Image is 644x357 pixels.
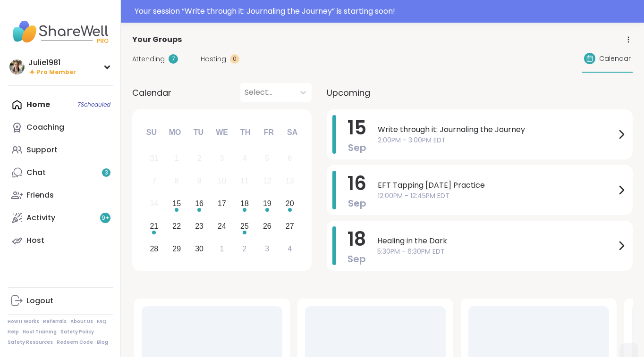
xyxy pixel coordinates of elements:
div: 24 [218,220,226,232]
div: Logout [26,296,53,306]
span: 2:00PM - 3:00PM EDT [378,135,616,145]
div: 3 [265,242,269,255]
span: 12:00PM - 12:45PM EDT [378,191,616,201]
div: Choose Thursday, September 18th, 2025 [235,194,255,214]
div: 4 [242,152,246,165]
div: 7 [169,54,178,64]
div: Support [26,145,58,155]
div: 19 [263,197,271,210]
div: Choose Thursday, October 2nd, 2025 [235,239,255,259]
div: Choose Wednesday, September 24th, 2025 [212,216,232,236]
div: Choose Monday, September 22nd, 2025 [167,216,187,236]
div: Mo [164,122,185,143]
div: 31 [150,152,158,165]
div: month 2025-09 [143,147,301,260]
span: Healing in the Dark [377,235,616,247]
a: Support [8,139,113,161]
div: 18 [240,197,249,210]
div: 1 [220,242,224,255]
div: Not available Monday, September 1st, 2025 [167,149,187,169]
span: 18 [347,226,366,252]
div: Choose Sunday, September 28th, 2025 [144,239,164,259]
a: Blog [97,339,108,346]
a: Help [8,329,19,335]
a: Referrals [43,318,67,325]
a: How It Works [8,318,39,325]
div: 6 [288,152,292,165]
div: Julie1981 [28,58,76,68]
div: 28 [150,242,158,255]
div: 12 [263,174,271,187]
div: Choose Tuesday, September 23rd, 2025 [189,216,210,236]
a: Host Training [23,329,57,335]
div: 3 [220,152,224,165]
div: Activity [26,213,55,223]
div: 2 [197,152,202,165]
div: 2 [242,242,246,255]
a: Coaching [8,116,113,139]
a: Safety Resources [8,339,53,346]
span: Sep [348,141,366,154]
div: Chat [26,167,46,178]
div: Not available Wednesday, September 10th, 2025 [212,171,232,191]
div: Th [235,122,256,143]
div: Not available Tuesday, September 2nd, 2025 [189,149,210,169]
img: ShareWell Nav Logo [8,15,113,48]
div: Choose Thursday, September 25th, 2025 [235,216,255,236]
div: Choose Saturday, September 27th, 2025 [280,216,300,236]
div: 16 [195,197,203,210]
div: Fr [258,122,279,143]
div: Choose Monday, September 29th, 2025 [167,239,187,259]
div: 15 [172,197,181,210]
div: Not available Monday, September 8th, 2025 [167,171,187,191]
a: Redeem Code [57,339,93,346]
div: 20 [286,197,294,210]
a: About Us [70,318,93,325]
div: Sa [282,122,303,143]
a: Friends [8,184,113,207]
div: Choose Saturday, September 20th, 2025 [280,194,300,214]
div: 30 [195,242,203,255]
div: 8 [175,174,179,187]
div: Not available Sunday, September 14th, 2025 [144,194,164,214]
div: Choose Friday, October 3rd, 2025 [257,239,277,259]
a: Chat3 [8,161,113,184]
div: 0 [230,54,239,64]
div: Choose Friday, September 26th, 2025 [257,216,277,236]
div: Choose Sunday, September 21st, 2025 [144,216,164,236]
span: Upcoming [327,86,370,99]
a: Logout [8,290,113,312]
div: 1 [175,152,179,165]
div: Su [141,122,162,143]
div: 27 [286,220,294,232]
span: Hosting [201,54,226,64]
div: 22 [172,220,181,232]
span: 3 [105,169,108,177]
div: 17 [218,197,226,210]
div: 11 [240,174,249,187]
div: Choose Wednesday, October 1st, 2025 [212,239,232,259]
span: 9 + [102,214,110,222]
div: 29 [172,242,181,255]
a: Activity9+ [8,207,113,229]
div: Your session “ Write through it: Journaling the Journey ” is starting soon! [135,6,638,17]
span: Pro Member [37,68,76,76]
div: 9 [197,174,202,187]
div: Choose Friday, September 19th, 2025 [257,194,277,214]
div: Tu [188,122,209,143]
div: 5 [265,152,269,165]
img: Julie1981 [9,59,25,75]
div: 7 [152,174,156,187]
div: 14 [150,197,158,210]
div: Not available Tuesday, September 9th, 2025 [189,171,210,191]
a: FAQ [97,318,107,325]
div: Not available Friday, September 5th, 2025 [257,149,277,169]
div: 13 [286,174,294,187]
span: 16 [347,170,366,197]
div: We [212,122,232,143]
div: Choose Tuesday, September 30th, 2025 [189,239,210,259]
div: Not available Wednesday, September 3rd, 2025 [212,149,232,169]
div: Friends [26,190,54,200]
span: Attending [132,54,165,64]
span: Calendar [132,86,171,99]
